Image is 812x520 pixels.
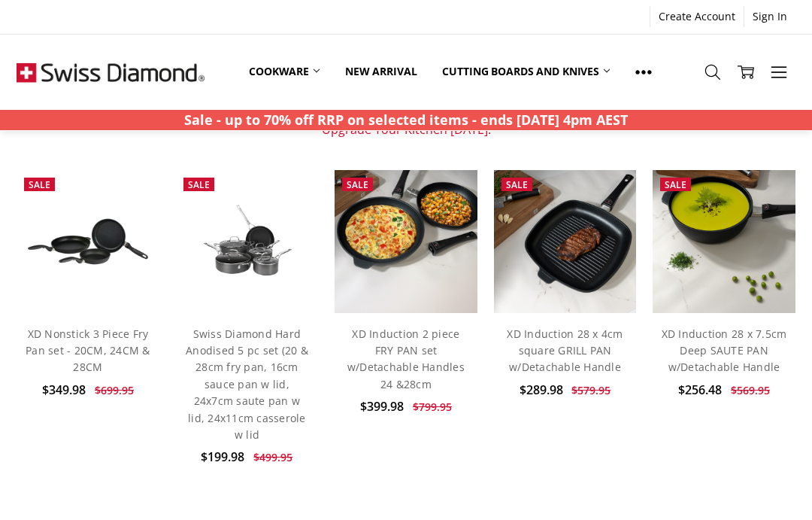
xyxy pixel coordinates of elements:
[184,111,628,129] strong: Sale - up to 70% off RRP on selected items - ends [DATE] 4pm AEST
[176,193,318,290] img: Swiss Diamond Hard Anodised 5 pc set (20 & 28cm fry pan, 16cm sauce pan w lid, 24x7cm saute pan w...
[347,327,465,391] a: XD Induction 2 piece FRY PAN set w/Detachable Handles 24 &28cm
[429,55,623,88] a: Cutting boards and knives
[662,327,787,375] a: XD Induction 28 x 7.5cm Deep SAUTE PAN w/Detachable Handle
[413,400,452,414] span: $799.95
[95,383,134,397] span: $699.95
[201,449,244,465] span: $199.98
[42,382,86,398] span: $349.98
[17,206,159,278] img: XD Nonstick 3 Piece Fry Pan set - 20CM, 24CM & 28CM
[347,178,368,191] span: Sale
[520,382,563,398] span: $289.98
[236,55,332,88] a: Cookware
[494,170,636,312] img: XD Induction 28 x 4cm square GRILL PAN w/Detachable Handle
[332,55,429,88] a: New arrival
[17,35,205,110] img: Free Shipping On Every Order
[29,178,50,191] span: Sale
[731,383,770,397] span: $569.95
[186,327,308,442] a: Swiss Diamond Hard Anodised 5 pc set (20 & 28cm fry pan, 16cm sauce pan w lid, 24x7cm saute pan w...
[665,178,686,191] span: Sale
[360,398,404,415] span: $399.98
[507,327,623,375] a: XD Induction 28 x 4cm square GRILL PAN w/Detachable Handle
[653,170,795,312] img: XD Induction 28 x 7.5cm Deep SAUTE PAN w/Detachable Handle
[176,170,318,312] a: Swiss Diamond Hard Anodised 5 pc set (20 & 28cm fry pan, 16cm sauce pan w lid, 24x7cm saute pan w...
[253,450,292,464] span: $499.95
[571,383,611,397] span: $579.95
[650,6,744,27] a: Create Account
[623,55,665,89] a: Show All
[335,170,477,312] img: XD Induction 2 piece FRY PAN set w/Detachable Handles 24 &28cm
[744,6,795,27] a: Sign In
[188,178,210,191] span: Sale
[506,178,528,191] span: Sale
[17,170,159,312] a: XD Nonstick 3 Piece Fry Pan set - 20CM, 24CM & 28CM
[17,122,795,137] p: Upgrade Your Kitchen [DATE]!
[678,382,722,398] span: $256.48
[26,327,150,375] a: XD Nonstick 3 Piece Fry Pan set - 20CM, 24CM & 28CM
